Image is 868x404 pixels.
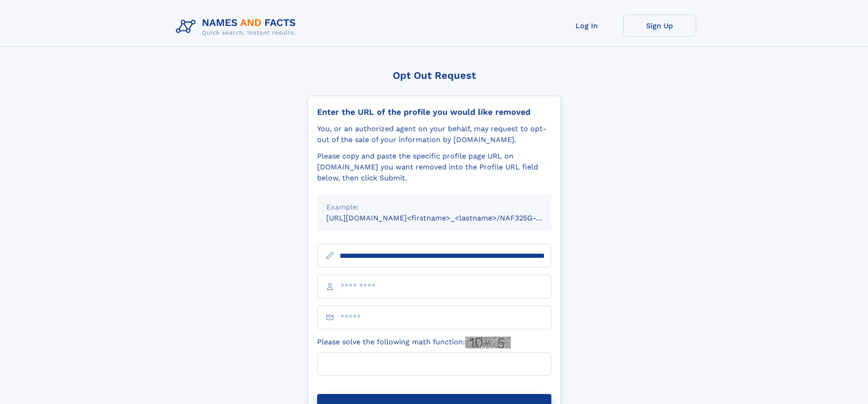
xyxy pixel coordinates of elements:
[326,214,569,222] small: [URL][DOMAIN_NAME]<firstname>_<lastname>/NAF325G-xxxxxxxx
[326,202,542,213] div: Example:
[317,151,551,184] div: Please copy and paste the specific profile page URL on [DOMAIN_NAME] you want removed into the Pr...
[550,15,623,37] a: Log In
[172,15,303,39] img: Logo Names and Facts
[317,107,551,117] div: Enter the URL of the profile you would like removed
[317,123,551,145] div: You, or an authorized agent on your behalf, may request to opt-out of the sale of your informatio...
[623,15,696,37] a: Sign Up
[317,337,511,348] label: Please solve the following math function:
[308,70,561,81] div: Opt Out Request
